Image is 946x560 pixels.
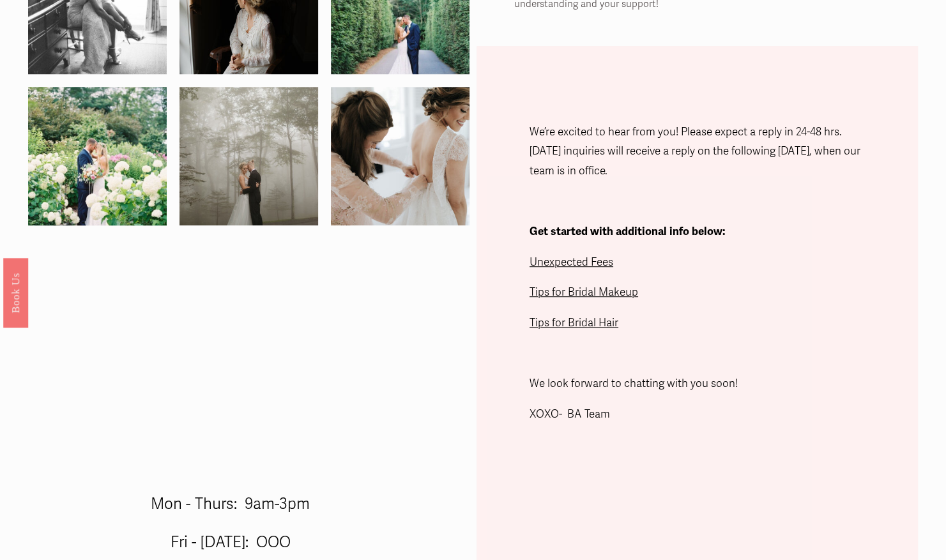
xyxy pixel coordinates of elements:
[530,316,618,329] a: Tips for Bridal Hair
[530,285,638,299] a: Tips for Bridal Makeup
[3,257,28,327] a: Book Us
[145,87,353,225] img: a&b-249.jpg
[530,255,613,269] a: Unexpected Fees
[530,123,865,181] p: We’re excited to hear from you! Please expect a reply in 24-48 hrs. [DATE] inquiries will receive...
[530,225,726,238] strong: Get started with additional info below:
[28,64,167,248] img: 14305484_1259623107382072_1992716122685880553_o.jpg
[296,87,505,225] img: ASW-178.jpg
[151,494,310,513] span: Mon - Thurs: 9am-3pm
[170,533,290,552] span: Fri - [DATE]: OOO
[530,374,865,394] p: We look forward to chatting with you soon!
[530,405,865,425] p: XOXO- BA Team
